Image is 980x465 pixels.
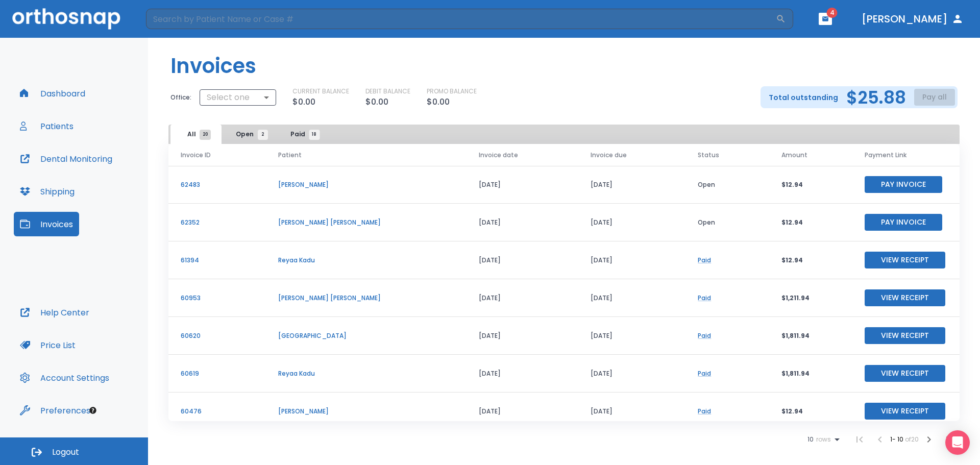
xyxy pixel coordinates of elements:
[467,393,578,430] td: [DATE]
[278,218,454,227] p: [PERSON_NAME] [PERSON_NAME]
[365,96,388,108] p: $0.00
[578,241,685,279] td: [DATE]
[865,176,942,193] button: Pay Invoice
[814,436,831,443] span: rows
[865,369,945,377] a: View Receipt
[578,204,685,241] td: [DATE]
[200,87,276,108] div: Select one
[258,130,268,140] span: 2
[865,327,945,344] button: View Receipt
[14,81,91,106] button: Dashboard
[467,355,578,393] td: [DATE]
[427,96,450,108] p: $0.00
[170,125,330,144] div: tabs
[14,114,80,138] button: Patients
[292,87,349,96] p: CURRENT BALANCE
[278,331,454,340] p: [GEOGRAPHIC_DATA]
[865,255,945,264] a: View Receipt
[698,256,711,264] a: Paid
[781,293,840,303] p: $1,211.94
[781,369,840,378] p: $1,811.94
[278,256,454,265] p: Reyaa Kadu
[865,252,945,268] button: View Receipt
[14,300,95,325] button: Help Center
[781,151,807,160] span: Amount
[685,166,769,204] td: Open
[146,9,776,29] input: Search by Patient Name or Case #
[846,90,906,105] h2: $25.88
[170,51,256,81] h1: Invoices
[181,218,254,227] p: 62352
[865,331,945,339] a: View Receipt
[467,317,578,355] td: [DATE]
[467,241,578,279] td: [DATE]
[807,436,814,443] span: 10
[781,331,840,340] p: $1,811.94
[578,166,685,204] td: [DATE]
[865,403,945,420] button: View Receipt
[278,407,454,416] p: [PERSON_NAME]
[181,331,254,340] p: 60620
[865,180,942,188] a: Pay Invoice
[292,96,315,108] p: $0.00
[170,93,191,102] p: Office:
[14,398,96,423] button: Preferences
[865,217,942,226] a: Pay Invoice
[181,256,254,265] p: 61394
[865,365,945,382] button: View Receipt
[181,180,254,189] p: 62483
[578,279,685,317] td: [DATE]
[781,180,840,189] p: $12.94
[14,333,82,357] button: Price List
[14,212,79,236] button: Invoices
[181,369,254,378] p: 60619
[14,179,81,204] button: Shipping
[865,214,942,231] button: Pay Invoice
[278,293,454,303] p: [PERSON_NAME] [PERSON_NAME]
[865,289,945,306] button: View Receipt
[698,407,711,415] a: Paid
[945,430,970,455] div: Open Intercom Messenger
[827,8,838,18] span: 4
[685,204,769,241] td: Open
[781,218,840,227] p: $12.94
[865,293,945,302] a: View Receipt
[467,279,578,317] td: [DATE]
[698,151,719,160] span: Status
[591,151,627,160] span: Invoice due
[200,130,211,140] span: 20
[467,166,578,204] td: [DATE]
[905,435,919,444] span: of 20
[88,406,97,415] div: Tooltip anchor
[181,151,211,160] span: Invoice ID
[698,369,711,378] a: Paid
[181,293,254,303] p: 60953
[479,151,518,160] span: Invoice date
[14,365,115,390] button: Account Settings
[181,407,254,416] p: 60476
[578,355,685,393] td: [DATE]
[698,331,711,340] a: Paid
[698,293,711,302] a: Paid
[236,130,263,139] span: Open
[278,369,454,378] p: Reyaa Kadu
[278,151,302,160] span: Patient
[290,130,314,139] span: Paid
[309,130,320,140] span: 18
[781,256,840,265] p: $12.94
[769,91,838,104] p: Total outstanding
[365,87,410,96] p: DEBIT BALANCE
[890,435,905,444] span: 1 - 10
[52,447,79,458] span: Logout
[781,407,840,416] p: $12.94
[278,180,454,189] p: [PERSON_NAME]
[14,146,118,171] button: Dental Monitoring
[427,87,477,96] p: PROMO BALANCE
